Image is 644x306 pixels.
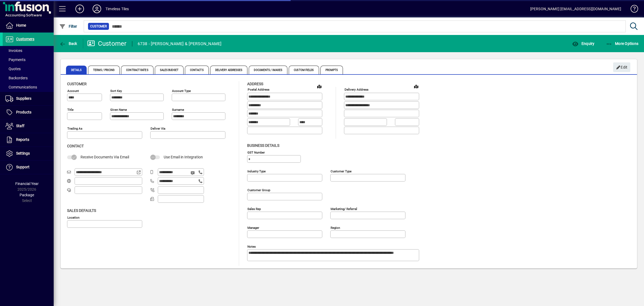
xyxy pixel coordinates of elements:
span: Documents / Images [249,66,287,74]
button: Add [71,4,88,14]
span: Customer [90,24,107,29]
app-page-header-button: Back [54,39,83,48]
span: Sales Budget [155,66,184,74]
mat-label: Location [67,215,79,219]
a: Suppliers [3,92,54,105]
mat-label: Customer type [331,169,352,173]
mat-label: Marketing/ Referral [331,207,357,211]
span: Contacts [185,66,209,74]
span: Use Email in Integration [164,155,203,159]
a: Backorders [3,73,54,83]
mat-label: Sales rep [247,207,261,211]
a: Invoices [3,46,54,55]
a: Products [3,106,54,119]
span: Address [247,82,263,86]
span: Support [16,165,30,169]
mat-label: Notes [247,244,256,248]
span: Home [16,23,26,27]
mat-label: Surname [172,108,184,112]
span: Contact [67,144,84,148]
span: Reports [16,137,29,142]
span: Financial Year [15,182,39,186]
a: Quotes [3,64,54,73]
mat-label: Industry type [247,169,266,173]
span: Communications [5,85,37,89]
a: View on map [412,82,420,91]
span: Products [16,110,31,114]
span: Custom Fields [289,66,319,74]
div: 6738 - [PERSON_NAME] & [PERSON_NAME] [138,40,222,48]
a: Support [3,161,54,174]
mat-label: Trading as [67,127,82,130]
a: Staff [3,119,54,133]
a: Reports [3,133,54,147]
span: Filter [59,24,77,29]
button: Back [58,39,79,48]
span: Details [66,66,87,74]
span: Staff [16,124,24,128]
mat-label: Deliver via [151,127,165,130]
span: Enquiry [572,41,594,46]
span: Prompts [320,66,343,74]
span: Business details [247,143,279,148]
a: Home [3,19,54,32]
a: Settings [3,147,54,160]
mat-label: Title [67,108,74,112]
span: More Options [606,41,639,46]
span: Package [20,193,34,197]
a: Payments [3,55,54,64]
span: Sales defaults [67,208,96,213]
mat-label: Manager [247,226,259,229]
button: Filter [58,22,79,31]
span: Customers [16,37,34,41]
div: [PERSON_NAME] [EMAIL_ADDRESS][DOMAIN_NAME] [530,5,621,13]
div: Timeless Tiles [105,5,129,13]
mat-label: Account Type [172,89,191,93]
mat-label: Account [67,89,79,93]
div: Customer [87,39,127,48]
mat-label: GST Number [247,150,265,154]
span: Receive Documents Via Email [80,155,129,159]
span: Payments [5,58,25,62]
span: Settings [16,151,30,155]
mat-label: Region [331,226,340,229]
button: Send SMS [187,166,200,179]
span: Delivery Addresses [210,66,248,74]
span: Edit [616,63,628,72]
button: Profile [88,4,105,14]
span: Invoices [5,48,22,53]
a: Knowledge Base [627,1,637,19]
span: Customer [67,82,87,86]
span: Contract Rates [121,66,153,74]
a: View on map [315,82,324,91]
span: Suppliers [16,96,31,101]
mat-label: Given name [110,108,127,112]
a: Communications [3,83,54,92]
span: Backorders [5,76,28,80]
mat-label: Customer group [247,188,270,192]
span: Quotes [5,67,21,71]
button: Edit [613,62,630,72]
button: More Options [605,39,640,48]
span: Terms / Pricing [88,66,120,74]
button: Enquiry [571,39,596,48]
mat-label: Sort key [110,89,122,93]
span: Back [59,41,77,46]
